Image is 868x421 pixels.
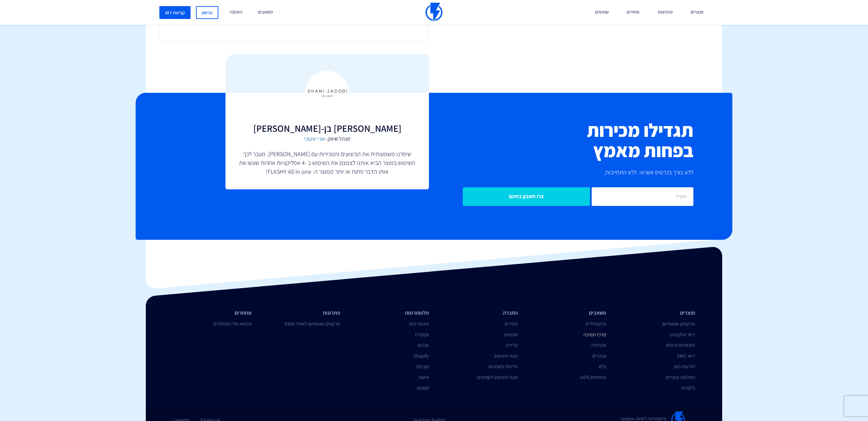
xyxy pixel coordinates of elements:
[439,168,693,177] p: ללא צורך בכרטיס אשראי. ללא התחייבות.
[666,342,695,348] a: פופאפים חכמים
[196,6,218,19] a: הרשם
[463,187,590,206] input: צרו חשבון בחינם
[677,353,695,359] a: דיוור SMS
[416,363,429,370] a: קונימבו
[418,342,429,348] a: מג'נטו
[592,353,606,359] a: וובינרים
[413,353,429,359] a: Shopify
[674,363,695,370] a: הודעות פוש
[409,320,429,327] a: אינטגרציות
[681,384,695,391] a: ביקורות
[173,309,252,317] li: מתחרים
[262,309,340,317] li: פתרונות
[417,384,429,391] a: קשקאו
[494,353,518,359] a: תנאי השימוש
[304,135,325,142] a: שני יעקובי
[284,320,340,327] a: מרקטינג אוטומישן לאתרי מסחר
[239,135,415,143] span: מנהל שיווק -
[239,150,415,176] p: שיפרנו משמעותית את הביצועים והמכירות עם [PERSON_NAME]. מעבר לכך השימוש במוצר הביא אותנו לצמצם את ...
[616,309,695,317] li: מוצרים
[477,374,518,380] a: תנאי השימוש לשותפים
[584,331,606,338] a: מרכז תמיכה
[439,309,518,317] li: החברה
[505,320,518,327] a: מחירים
[415,331,429,338] a: ווקומרס
[504,331,518,338] a: סוכנויות
[213,320,252,327] a: פלאשי מול המתחרים
[439,120,693,161] h2: תגדילו מכירות בפחות מאמץ
[669,331,695,338] a: דיוור אלקטרוני
[591,342,606,348] a: אקדמיה
[489,363,518,370] a: פרטיות משתמש
[592,187,693,206] input: אימייל
[239,123,415,134] h3: [PERSON_NAME] בן-[PERSON_NAME]
[662,320,695,327] a: מרקטינג אוטומיישן
[580,374,606,380] a: מפתחים (API)
[506,342,518,348] a: קריירה
[350,309,429,317] li: פלטפורמות
[305,71,349,115] img: Feedback
[598,363,606,370] a: בלוג
[666,374,695,380] a: המלצות מוצרים
[586,320,606,327] a: מרקטפלייס
[159,6,191,19] a: קביעת דמו
[418,374,429,380] a: אישופ
[528,309,607,317] li: משאבים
